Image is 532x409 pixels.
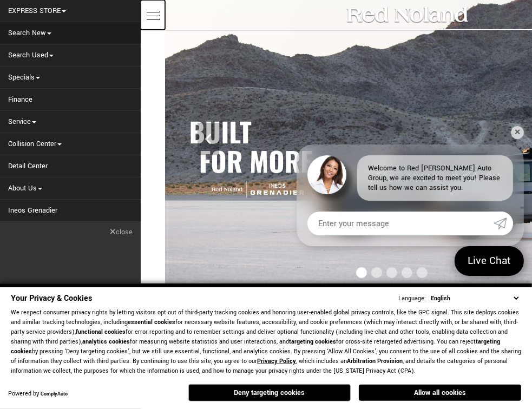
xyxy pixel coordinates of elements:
[188,384,351,401] button: Deny targeting cookies
[398,295,426,302] div: Language:
[11,293,92,304] span: Your Privacy & Cookies
[417,267,428,278] span: Go to slide 5
[82,338,130,346] strong: analytics cookies
[76,328,126,336] strong: functional cookies
[347,357,403,365] strong: Arbitration Provision
[307,155,346,194] img: Agent profile photo
[289,338,336,346] strong: targeting cookies
[455,246,524,276] a: Live Chat
[198,123,219,155] div: Previous
[386,267,397,278] span: Go to slide 3
[356,267,367,278] span: Go to slide 1
[41,391,68,398] a: ComplyAuto
[371,267,382,278] span: Go to slide 2
[494,212,513,235] a: Submit
[428,293,521,304] select: Language Select
[8,391,68,398] div: Powered by
[307,212,494,235] input: Enter your message
[345,5,469,24] img: Red Noland Auto Group
[462,254,516,268] span: Live Chat
[11,308,521,376] p: We respect consumer privacy rights by letting visitors opt out of third-party tracking cookies an...
[128,318,175,326] strong: essential cookies
[402,267,412,278] span: Go to slide 4
[110,227,133,237] span: close
[359,385,521,401] button: Allow all cookies
[257,357,296,365] a: Privacy Policy
[357,155,513,201] div: Welcome to Red [PERSON_NAME] Auto Group, we are excited to meet you! Please tell us how we can as...
[345,10,469,19] a: Red Noland Auto Group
